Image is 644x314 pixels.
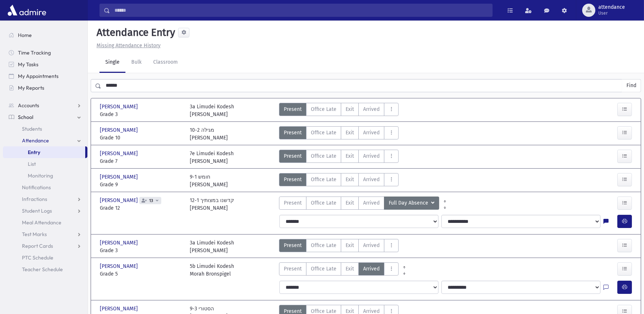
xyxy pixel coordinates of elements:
span: Notifications [22,184,51,191]
span: Office Late [311,105,336,113]
span: Office Late [311,242,336,249]
span: Arrived [363,242,380,249]
span: [PERSON_NAME] [100,305,139,313]
div: 9-1 חומש [PERSON_NAME] [190,173,228,188]
span: Exit [346,105,354,113]
div: AttTypes [279,262,399,278]
span: Exit [346,265,354,273]
span: Grade 3 [100,111,182,118]
span: My Appointments [18,73,59,79]
button: Full Day Absence [384,197,439,210]
span: Office Late [311,176,336,183]
button: Find [622,79,641,92]
span: Test Marks [22,231,47,238]
span: Office Late [311,265,336,273]
span: Present [284,176,302,183]
a: Teacher Schedule [3,263,87,275]
div: AttTypes [279,103,399,118]
span: Grade 5 [100,270,182,278]
a: My Tasks [3,59,87,70]
span: Home [18,32,32,38]
a: Notifications [3,182,87,193]
span: [PERSON_NAME] [100,173,139,181]
span: Monitoring [28,172,53,179]
span: My Reports [18,85,44,91]
a: Student Logs [3,205,87,217]
span: Attendance [22,137,49,144]
span: Student Logs [22,208,52,214]
span: Entry [28,149,40,156]
a: School [3,111,87,123]
span: My Tasks [18,61,38,68]
a: Report Cards [3,240,87,252]
a: Bulk [125,52,147,73]
a: Missing Attendance History [94,42,161,49]
span: [PERSON_NAME] [100,126,139,134]
a: My Reports [3,82,87,94]
span: Arrived [363,176,380,183]
span: Exit [346,176,354,183]
span: [PERSON_NAME] [100,239,139,247]
span: Exit [346,152,354,160]
span: Present [284,265,302,273]
div: AttTypes [279,150,399,165]
span: Present [284,199,302,207]
span: List [28,161,36,167]
a: Accounts [3,100,87,111]
span: Students [22,126,42,132]
span: Grade 12 [100,204,182,212]
span: Exit [346,129,354,137]
span: Infractions [22,196,47,202]
span: 13 [148,198,155,203]
a: Entry [3,146,85,158]
span: Grade 3 [100,247,182,254]
div: 10-2 מגילה [PERSON_NAME] [190,126,228,142]
span: [PERSON_NAME] [100,103,139,111]
span: [PERSON_NAME] [100,197,139,204]
u: Missing Attendance History [97,42,161,49]
div: 3a Limudei Kodesh [PERSON_NAME] [190,103,234,118]
a: Single [99,52,125,73]
span: Arrived [363,129,380,137]
span: Present [284,152,302,160]
span: [PERSON_NAME] [100,262,139,270]
h5: Attendance Entry [94,26,175,39]
span: Exit [346,242,354,249]
span: Exit [346,199,354,207]
span: Grade 7 [100,157,182,165]
span: Arrived [363,105,380,113]
div: 3a Limudei Kodesh [PERSON_NAME] [190,239,234,254]
span: Present [284,242,302,249]
div: AttTypes [279,126,399,142]
a: List [3,158,87,170]
img: AdmirePro [6,3,48,18]
a: Time Tracking [3,47,87,59]
span: Teacher Schedule [22,266,63,273]
span: Time Tracking [18,49,51,56]
span: Office Late [311,152,336,160]
a: Monitoring [3,170,87,182]
span: Full Day Absence [389,199,430,207]
span: Arrived [363,199,380,207]
span: Present [284,105,302,113]
span: PTC Schedule [22,254,53,261]
span: Meal Attendance [22,219,61,226]
span: Office Late [311,199,336,207]
span: Accounts [18,102,39,109]
div: AttTypes [279,239,399,254]
a: Meal Attendance [3,217,87,228]
div: 5b Limudei Kodesh Morah Bronspigel [190,262,234,278]
input: Search [110,4,492,17]
div: 7e Limudei Kodesh [PERSON_NAME] [190,150,234,165]
a: Attendance [3,135,87,146]
a: Test Marks [3,228,87,240]
a: Students [3,123,87,135]
span: Grade 10 [100,134,182,142]
span: Arrived [363,152,380,160]
div: AttTypes [279,197,439,212]
span: User [598,10,625,16]
a: Infractions [3,193,87,205]
span: attendance [598,4,625,10]
span: Grade 9 [100,181,182,188]
a: Home [3,29,87,41]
